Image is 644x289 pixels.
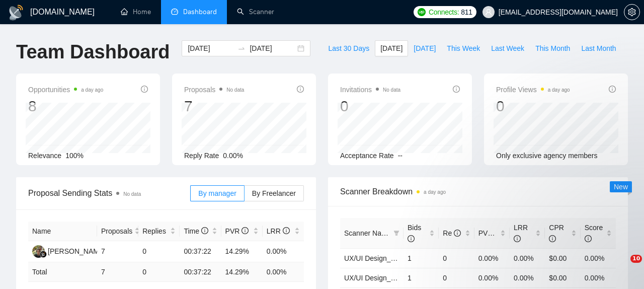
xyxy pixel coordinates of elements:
[486,40,530,56] button: Last Week
[383,87,400,93] span: No data
[404,248,439,268] td: 1
[496,97,570,116] div: 0
[609,86,616,93] span: info-circle
[237,8,274,16] a: searchScanner
[439,248,474,268] td: 0
[138,262,180,282] td: 0
[535,43,570,54] span: This Month
[581,43,616,54] span: Last Month
[263,241,304,262] td: 0.00%
[16,40,170,64] h1: Team Dashboard
[141,86,148,93] span: info-circle
[138,241,180,262] td: 0
[223,152,243,160] span: 0.00%
[344,229,391,237] span: Scanner Name
[97,222,138,241] th: Proposals
[201,227,208,234] span: info-circle
[581,268,616,287] td: 0.00%
[340,185,616,198] span: Scanner Breakdown
[184,84,244,96] span: Proposals
[283,227,290,234] span: info-circle
[429,7,459,18] span: Connects:
[614,183,628,191] span: New
[344,254,410,262] a: UX/UI Design_Travel
[28,97,103,116] div: 8
[340,84,400,96] span: Invitations
[398,152,403,160] span: --
[340,97,400,116] div: 0
[408,235,415,242] span: info-circle
[40,251,47,258] img: gigradar-bm.png
[97,262,138,282] td: 7
[496,84,570,96] span: Profile Views
[375,40,408,56] button: [DATE]
[323,40,375,56] button: Last 30 Days
[447,43,480,54] span: This Week
[510,268,545,287] td: 0.00%
[221,241,263,262] td: 14.29%
[496,152,598,160] span: Only exclusive agency members
[171,8,178,15] span: dashboard
[576,40,621,56] button: Last Month
[624,4,640,20] button: setting
[443,229,461,237] span: Re
[380,43,403,54] span: [DATE]
[48,246,181,257] div: [PERSON_NAME] Gde [PERSON_NAME]
[184,227,208,235] span: Time
[391,226,401,241] span: filter
[340,152,394,160] span: Acceptance Rate
[328,43,369,54] span: Last 30 Days
[453,86,460,93] span: info-circle
[252,189,296,197] span: By Freelancer
[225,227,249,235] span: PVR
[142,226,168,237] span: Replies
[474,268,510,287] td: 0.00%
[491,43,524,54] span: Last Week
[237,44,246,52] span: to
[32,247,181,255] a: IB[PERSON_NAME] Gde [PERSON_NAME]
[404,268,439,287] td: 1
[28,187,190,199] span: Proposal Sending Stats
[439,268,474,287] td: 0
[28,152,61,160] span: Relevance
[28,222,97,241] th: Name
[630,255,642,263] span: 10
[242,227,249,234] span: info-circle
[28,84,103,96] span: Opportunities
[184,97,244,116] div: 7
[184,152,219,160] span: Reply Rate
[461,7,472,18] span: 811
[121,8,151,16] a: homeHome
[188,43,233,54] input: Start date
[237,44,246,52] span: swap-right
[97,241,138,262] td: 7
[267,227,290,235] span: LRR
[65,152,84,160] span: 100%
[81,87,103,93] time: a day ago
[263,262,304,282] td: 0.00 %
[418,8,426,16] img: upwork-logo.png
[180,241,221,262] td: 00:37:22
[624,8,640,16] a: setting
[344,274,417,282] a: UX/UI Design_Fin Tech
[545,268,580,287] td: $0.00
[221,262,263,282] td: 14.29 %
[226,87,244,93] span: No data
[180,262,221,282] td: 00:37:22
[548,87,570,93] time: a day ago
[250,43,295,54] input: End date
[424,189,446,195] time: a day ago
[32,245,45,258] img: IB
[8,5,24,21] img: logo
[530,40,576,56] button: This Month
[183,8,217,16] span: Dashboard
[393,230,399,236] span: filter
[138,222,180,241] th: Replies
[198,189,236,197] span: By manager
[101,226,132,237] span: Proposals
[408,224,421,243] span: Bids
[414,43,436,54] span: [DATE]
[408,40,441,56] button: [DATE]
[441,40,486,56] button: This Week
